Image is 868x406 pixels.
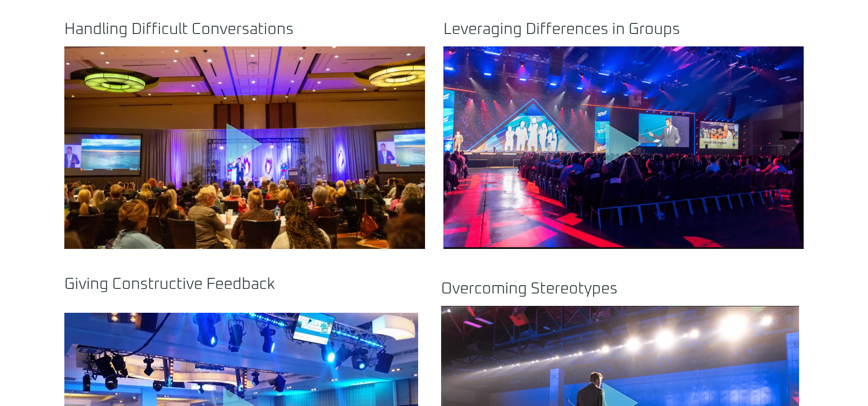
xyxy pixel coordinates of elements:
h2: Overcoming Stereotypes [441,281,799,297]
div: Play Video [221,123,267,172]
h2: Giving Constructive Feedback [64,276,418,292]
h2: Handling Difficult Conversations [64,22,425,37]
div: Play Video [601,123,647,172]
h2: Leveraging Differences in Groups [443,22,804,37]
